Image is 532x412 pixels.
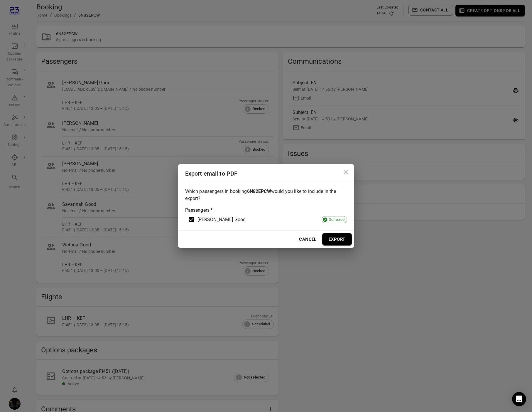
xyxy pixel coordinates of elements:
[327,217,347,223] span: Delivered
[340,167,352,178] button: Close dialog
[296,233,320,245] button: Cancel
[178,164,354,183] h2: Export email to PDF
[185,189,336,201] span: Which passengers in booking would you like to include in the export?
[322,233,352,245] button: Export
[197,216,246,223] span: [PERSON_NAME] Good
[185,207,213,213] legend: Passengers
[512,392,526,406] div: Open Intercom Messenger
[247,189,271,194] strong: 6N82EPCW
